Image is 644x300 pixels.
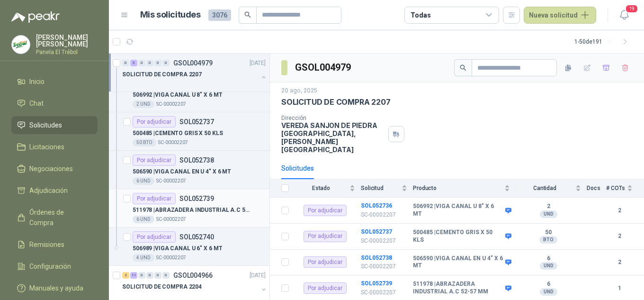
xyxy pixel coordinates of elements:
div: 0 [138,60,145,66]
span: Órdenes de Compra [29,207,89,228]
b: 511978 | ABRAZADERA INDUSTRIAL A.C 52-57 MM [413,281,503,295]
div: 0 [154,60,161,66]
b: 2 [606,258,633,267]
button: Nueva solicitud [524,7,596,24]
p: Panela El Trébol [36,49,98,55]
p: SOL052739 [179,195,214,202]
span: Remisiones [29,239,64,250]
a: SOL052738 [361,255,392,261]
a: Manuales y ayuda [11,279,98,297]
div: 6 UND [133,177,154,185]
a: Por adjudicarSOL052738506590 |VIGA CANAL EN U 4" X 6 MT6 UNDSC-00002207 [109,151,269,189]
p: SOLICITUD DE COMPRA 2204 [122,282,202,291]
div: BTO [539,236,557,244]
div: Por adjudicar [304,256,347,268]
a: Órdenes de Compra [11,203,98,232]
div: Solicitudes [281,163,314,173]
div: UND [540,210,557,218]
th: Docs [587,179,606,198]
a: Por adjudicarSOL052737500485 |CEMENTO GRIS X 50 KLS50 BTOSC-00002207 [109,112,269,151]
span: Manuales y ayuda [29,283,83,293]
b: 506992 | VIGA CANAL U 8" X 6 MT [413,203,503,218]
p: VEREDA SANJON DE PIEDRA [GEOGRAPHIC_DATA] , [PERSON_NAME][GEOGRAPHIC_DATA] [281,121,385,154]
div: Por adjudicar [133,193,176,204]
b: 6 [516,255,581,263]
p: SC-00002207 [361,262,407,271]
a: Remisiones [11,236,98,254]
th: Solicitud [361,179,413,198]
a: SOL052737 [361,228,392,235]
p: 506989 | VIGA CANAL U 6" X 6 MT [133,244,222,253]
div: Por adjudicar [133,155,176,166]
p: SC-00002207 [361,210,407,219]
th: Estado [295,179,361,198]
button: 19 [616,7,633,24]
img: Logo peakr [11,11,60,23]
span: 3076 [208,9,231,21]
div: 0 [138,272,145,279]
div: Por adjudicar [133,116,176,127]
p: GSOL004966 [173,272,213,279]
a: Por adjudicarSOL052740506989 |VIGA CANAL U 6" X 6 MT4 UNDSC-00002207 [109,227,269,266]
span: Inicio [29,76,45,87]
span: Adjudicación [29,185,68,196]
div: 50 BTO [133,139,156,146]
b: 6 [516,281,581,288]
span: Negociaciones [29,164,73,174]
p: SC-00002207 [361,236,407,245]
p: SOLICITUD DE COMPRA 2207 [281,97,391,107]
a: Por adjudicarSOL052736506992 |VIGA CANAL U 8" X 6 MT2 UNDSC-00002207 [109,74,269,112]
a: SOL052736 [361,202,392,209]
p: SC-00002207 [158,139,188,146]
p: GSOL004979 [173,60,213,66]
b: 50 [516,229,581,236]
div: 11 [130,272,137,279]
span: 19 [625,4,638,13]
span: Estado [295,185,348,191]
p: 511978 | ABRAZADERA INDUSTRIAL A.C 52-57 MM [133,206,250,215]
p: [DATE] [250,59,266,68]
p: 20 ago, 2025 [281,86,317,95]
span: Licitaciones [29,142,64,152]
p: SC-00002207 [361,288,407,297]
p: Dirección [281,115,385,121]
div: 5 [130,60,137,66]
p: SC-00002207 [156,100,186,108]
div: Por adjudicar [304,205,347,216]
p: [PERSON_NAME] [PERSON_NAME] [36,34,98,47]
div: 4 UND [133,254,154,262]
th: Producto [413,179,516,198]
p: SOL052738 [179,157,214,164]
b: 506590 | VIGA CANAL EN U 4" X 6 MT [413,255,503,270]
span: Producto [413,185,502,191]
a: Licitaciones [11,138,98,156]
a: Inicio [11,73,98,91]
div: 2 UND [133,100,154,108]
div: 1 - 50 de 191 [574,34,633,49]
div: Por adjudicar [133,231,176,243]
p: 506992 | VIGA CANAL U 8" X 6 MT [133,91,222,100]
p: SC-00002207 [156,177,186,185]
span: search [244,11,251,18]
b: 2 [516,203,581,210]
a: Solicitudes [11,116,98,134]
div: 0 [162,60,170,66]
b: 1 [606,284,633,293]
div: 0 [154,272,161,279]
h3: GSOL004979 [295,60,352,75]
a: SOL052739 [361,280,392,287]
div: 0 [146,60,153,66]
span: # COTs [606,185,625,191]
b: 500485 | CEMENTO GRIS X 50 KLS [413,229,503,244]
span: Solicitud [361,185,400,191]
th: # COTs [606,179,644,198]
p: [DATE] [250,271,266,280]
a: Configuración [11,257,98,275]
h1: Mis solicitudes [140,8,201,22]
span: Chat [29,98,44,109]
p: SC-00002207 [156,216,186,223]
a: Chat [11,94,98,112]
